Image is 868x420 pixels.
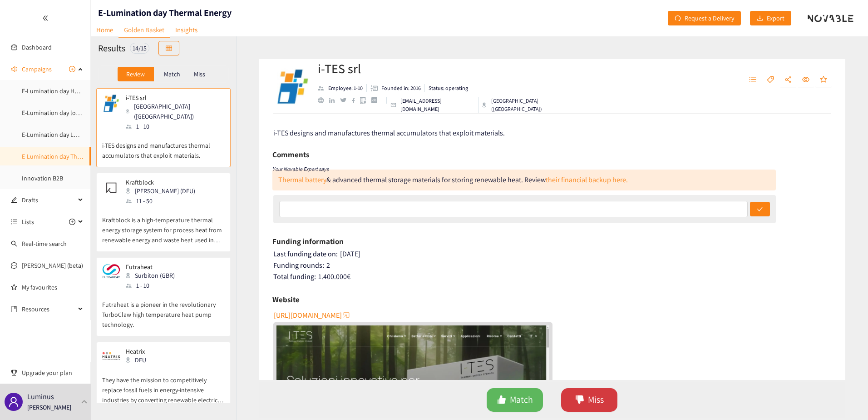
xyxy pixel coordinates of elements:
[8,396,19,407] span: user
[750,202,770,216] button: check
[273,272,316,281] span: Total funding:
[126,186,201,196] div: [PERSON_NAME] (DEU)
[102,348,120,366] img: Snapshot of the company's website
[381,84,421,92] p: Founded in: 2016
[42,15,49,21] span: double-left
[328,84,363,92] p: Employee: 1-10
[102,366,225,405] p: They have the mission to competitively replace fossil fuels in energy-intensive industries by con...
[575,395,584,405] span: dislike
[194,70,205,78] p: Miss
[11,197,17,203] span: edit
[22,213,34,231] span: Lists
[126,355,168,365] div: DEU
[685,13,734,23] span: Request a Delivery
[675,15,681,22] span: redo
[352,98,360,103] a: facebook
[11,306,17,312] span: book
[780,73,796,87] button: share-alt
[360,97,371,104] a: google maps
[798,73,814,87] button: eye
[22,43,52,51] a: Dashboard
[767,76,774,84] span: tag
[272,148,309,161] h6: Comments
[98,42,125,55] h2: Results
[275,68,311,105] img: Company Logo
[126,94,218,101] p: i-TES srl
[22,191,75,209] span: Drafts
[22,130,84,139] a: E-Lumination day LDES
[22,152,113,160] a: E-Lumination day Thermal Energy
[130,43,149,54] div: 14 / 15
[11,219,17,225] span: unordered-list
[367,84,425,92] li: Founded in year
[274,310,342,321] span: [URL][DOMAIN_NAME]
[482,97,582,113] div: [GEOGRAPHIC_DATA] ([GEOGRAPHIC_DATA])
[126,270,180,280] div: Surbiton (GBR)
[429,84,468,92] p: Status: operating
[118,23,170,38] a: Golden Basket
[510,393,533,407] span: Match
[273,128,505,138] span: i-TES designs and manufactures thermal accumulators that exploit materials.
[102,179,120,197] img: Snapshot of the company's website
[400,97,475,113] p: [EMAIL_ADDRESS][DOMAIN_NAME]
[158,41,179,55] button: table
[762,73,779,87] button: tag
[102,206,225,245] p: Kraftblock is a high-temperature thermal energy storage system for process heat from renewable en...
[27,402,71,412] p: [PERSON_NAME]
[588,393,604,407] span: Miss
[546,175,628,185] a: their financial backup here.
[126,196,201,206] div: 11 - 50
[318,84,367,92] li: Employees
[273,272,832,281] div: 1.400.000 €
[272,235,344,248] h6: Funding information
[11,370,17,376] span: trophy
[802,76,809,84] span: eye
[126,280,180,290] div: 1 - 10
[166,45,172,52] span: table
[750,11,791,25] button: downloadExport
[820,76,827,84] span: star
[273,249,338,259] span: Last funding date on:
[371,97,383,103] a: crunchbase
[11,66,17,72] span: sound
[126,101,224,121] div: [GEOGRAPHIC_DATA] ([GEOGRAPHIC_DATA])
[22,109,135,117] a: E-Lumination day local energy production
[815,73,832,87] button: star
[757,206,763,213] span: check
[272,165,329,172] i: Your Novable Expert says
[318,97,329,103] a: website
[102,263,120,281] img: Snapshot of the company's website
[22,261,83,270] a: [PERSON_NAME] (beta)
[749,76,756,84] span: unordered-list
[102,131,225,160] p: i-TES designs and manufactures thermal accumulators that exploit materials.
[272,293,300,306] h6: Website
[745,73,761,87] button: unordered-list
[126,121,224,131] div: 1 - 10
[126,348,162,355] p: Heatrix
[164,70,180,78] p: Match
[561,388,617,412] button: dislikeMiss
[22,300,75,318] span: Resources
[329,98,340,103] a: linkedin
[98,6,232,19] h1: E-Lumination day Thermal Energy
[425,84,468,92] li: Status
[273,250,832,259] div: [DATE]
[720,322,868,420] div: Chatwidget
[487,388,543,412] button: likeMatch
[278,175,628,185] div: & advanced thermal storage materials for storing renewable heat. Review
[22,240,67,248] a: Real-time search
[170,23,203,37] a: Insights
[668,11,741,25] button: redoRequest a Delivery
[126,70,145,78] p: Review
[497,395,506,405] span: like
[757,15,763,22] span: download
[767,13,784,23] span: Export
[22,60,52,78] span: Campaigns
[22,278,84,296] a: My favourites
[720,322,868,420] iframe: Chat Widget
[126,179,195,186] p: Kraftblock
[91,23,118,37] a: Home
[273,261,832,270] div: 2
[274,308,351,322] button: [URL][DOMAIN_NAME]
[784,76,792,84] span: share-alt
